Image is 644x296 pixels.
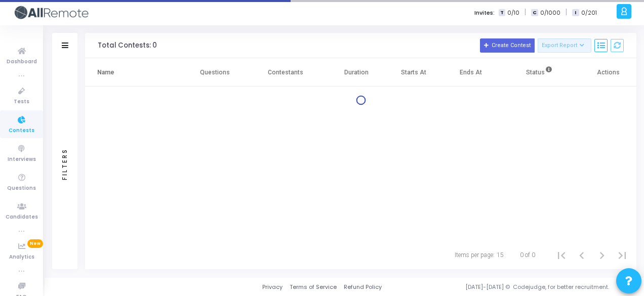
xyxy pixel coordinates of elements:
div: Total Contests: 0 [98,41,157,50]
span: Dashboard [7,58,37,66]
div: Items per page: [455,250,495,260]
span: Tests [14,98,29,106]
div: 15 [497,250,504,260]
div: Filters [60,108,69,220]
th: Contestants [244,58,328,87]
a: Privacy [262,283,283,291]
div: 0 of 0 [520,250,535,260]
span: 0/1000 [540,9,560,17]
span: Questions [7,184,36,193]
button: Next page [592,245,612,265]
span: Candidates [6,213,38,222]
span: 0/10 [507,9,519,17]
button: First page [551,245,572,265]
th: Name [85,58,186,87]
span: | [525,7,526,18]
th: Status [499,58,579,87]
span: Interviews [8,155,36,164]
span: I [572,9,579,17]
button: Previous page [572,245,592,265]
span: New [27,239,43,248]
div: [DATE]-[DATE] © Codejudge, for better recruitment. [382,283,631,291]
th: Actions [579,58,636,87]
button: Last page [612,245,632,265]
a: Terms of Service [290,283,337,291]
th: Duration [328,58,385,87]
th: Starts At [385,58,442,87]
th: Questions [186,58,244,87]
span: Contests [9,126,34,135]
a: Refund Policy [344,283,382,291]
button: Create Contest [480,38,535,53]
span: | [566,7,567,18]
th: Ends At [442,58,499,87]
span: 0/201 [581,9,597,17]
span: Analytics [9,253,34,262]
span: T [499,9,505,17]
img: logo [13,3,89,23]
button: Export Report [538,38,592,53]
span: C [531,9,538,17]
label: Invites: [474,9,495,17]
